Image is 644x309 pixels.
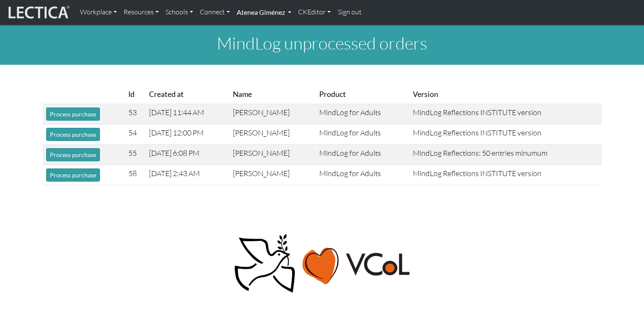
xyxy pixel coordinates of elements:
td: MindLog for Adults [316,124,409,145]
a: CKEditor [295,3,334,21]
td: [PERSON_NAME] [229,124,316,145]
td: MindLog for Adults [316,165,409,185]
a: Sign out [334,3,365,21]
th: Id [125,85,146,104]
img: lecticalive [6,4,70,20]
button: Process purchase [46,148,100,161]
td: MindLog for Adults [316,104,409,124]
td: MindLog Reflections INSTITUTE version [409,124,601,145]
td: [DATE] 12:00 PM [146,124,229,145]
a: Schools [162,3,196,21]
a: Resources [120,3,162,21]
td: MindLog for Adults [316,145,409,165]
a: Workplace [77,3,120,21]
td: 58 [125,165,146,185]
td: 54 [125,124,146,145]
td: MindLog Reflections: 50 entries minumum [409,145,601,165]
a: Connect [196,3,233,21]
td: MindLog Reflections INSTITUTE version [409,165,601,185]
img: Peace, love, VCoL [232,233,413,294]
button: Process purchase [46,128,100,141]
td: [PERSON_NAME] [229,165,316,185]
th: Product [316,85,409,104]
th: Name [229,85,316,104]
td: [DATE] 6:08 PM [146,145,229,165]
td: 55 [125,145,146,165]
button: Process purchase [46,108,100,121]
th: Version [409,85,601,104]
button: Process purchase [46,168,100,182]
td: [DATE] 2:43 AM [146,165,229,185]
td: [PERSON_NAME] [229,104,316,124]
td: MindLog Reflections INSTITUTE version [409,104,601,124]
td: [PERSON_NAME] [229,145,316,165]
td: 53 [125,104,146,124]
td: [DATE] 11:44 AM [146,104,229,124]
th: Created at [146,85,229,104]
a: Atenea Giménez [233,3,295,21]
